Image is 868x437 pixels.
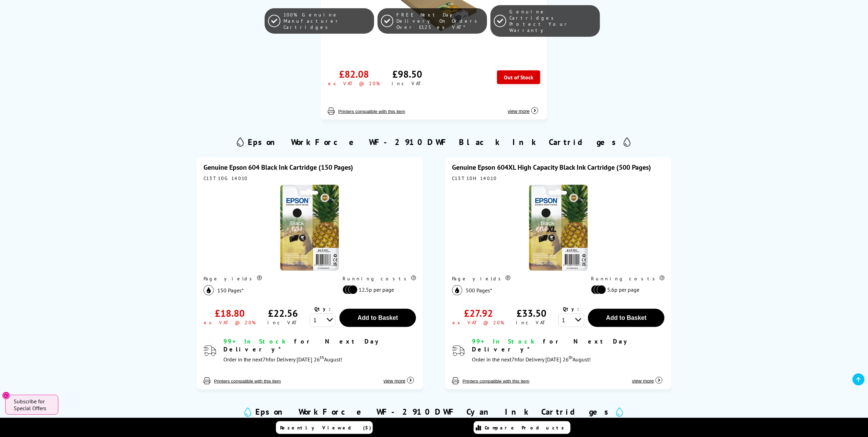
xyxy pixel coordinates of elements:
[381,371,416,384] button: view more
[339,68,369,80] div: £82.08
[392,80,423,87] div: inc VAT
[632,378,654,384] span: view more
[255,406,613,417] h2: Epson WorkForce WF-2910DWF Cyan Ink Cartridges
[497,70,540,84] div: Out of Stock
[466,287,492,294] span: 500 Pages*
[280,425,372,431] span: Recently Viewed (5)
[223,337,289,345] span: 99+ In Stock
[569,355,573,361] sup: th
[461,378,532,384] button: Printers compatible with this item
[268,307,298,320] div: £22.56
[630,371,665,384] button: view more
[267,185,352,271] img: Epson 604 Black Ink Cartridge (150 Pages)
[343,276,416,282] div: Running costs
[204,175,416,181] div: C13T10G14010
[474,421,570,434] a: Compare Products
[563,306,579,312] span: Qty:
[464,307,493,320] div: £27.92
[510,9,597,33] span: Genuine Cartridges Protect Your Warranty
[452,276,580,282] div: Page yields
[516,320,547,326] div: inc VAT
[14,398,51,412] span: Subscribe for Special Offers
[314,306,331,312] span: Qty:
[343,285,413,294] li: 12.5p per page
[485,425,568,431] span: Compare Products
[452,163,651,172] a: Genuine Epson 604XL High Capacity Black Ink Cartridge (500 Pages)
[217,287,244,294] span: 150 Pages*
[452,285,462,295] img: black_icon.svg
[588,309,664,327] button: Add to Basket
[223,337,382,353] span: for Next Day Delivery*
[472,337,665,365] div: modal_delivery
[511,356,518,363] span: 7h
[223,356,343,363] span: Order in the next for Delivery [DATE] 26 August!
[204,163,354,172] a: Genuine Epson 604 Black Ink Cartridge (150 Pages)
[204,320,256,326] div: ex VAT @ 20%
[397,12,484,30] span: FREE Next Day Delivery On Orders Over £125 ex VAT*
[358,314,398,321] span: Add to Basket
[215,307,245,320] div: £18.80
[263,356,269,363] span: 7h
[2,392,10,400] button: Close
[276,421,373,434] a: Recently Viewed (5)
[248,137,620,147] h2: Epson WorkForce WF-2910DWF Black Ink Cartridges
[336,109,407,114] button: Printers compatible with this item
[212,378,283,384] button: Printers compatible with this item
[328,80,380,87] div: ex VAT @ 20%
[393,68,423,80] div: £98.50
[452,175,665,181] div: C13T10H14010
[284,12,371,30] span: 100% Genuine Manufacturer Cartridges
[517,307,547,320] div: £33.50
[223,337,416,365] div: modal_delivery
[383,378,405,384] span: view more
[506,101,541,114] button: view more
[606,314,647,321] span: Add to Basket
[516,185,601,271] img: Epson 604XL High Capacity Black Ink Cartridge (500 Pages)
[453,320,505,326] div: ex VAT @ 20%
[591,285,661,294] li: 5.6p per page
[320,355,324,361] sup: th
[339,309,416,327] button: Add to Basket
[472,337,537,345] span: 99+ In Stock
[267,320,299,326] div: inc VAT
[204,285,214,295] img: black_icon.svg
[472,337,630,353] span: for Next Day Delivery*
[508,109,530,114] span: view more
[472,356,591,363] span: Order in the next for Delivery [DATE] 26 August!
[591,276,664,282] div: Running costs
[204,276,331,282] div: Page yields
